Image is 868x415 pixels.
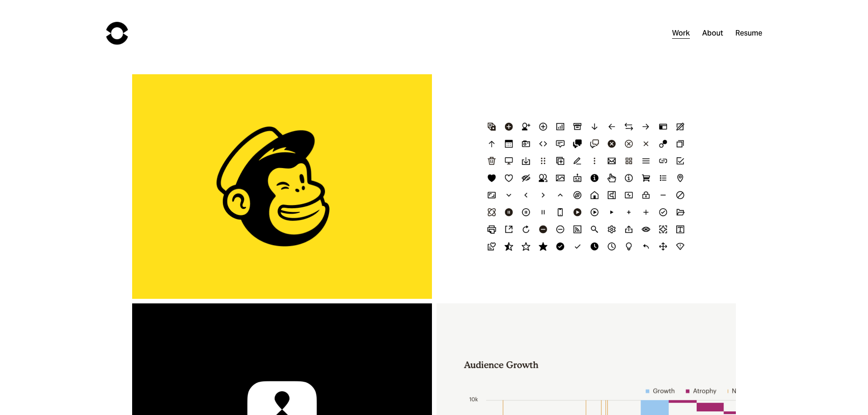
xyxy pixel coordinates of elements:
a: Mailchimp Icon Refresh [437,74,736,299]
a: 1 Click Automations [132,74,432,299]
a: Work [672,26,690,40]
a: Resume [735,26,762,40]
img: Chad Urbanick [106,22,128,45]
a: About [702,26,723,40]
